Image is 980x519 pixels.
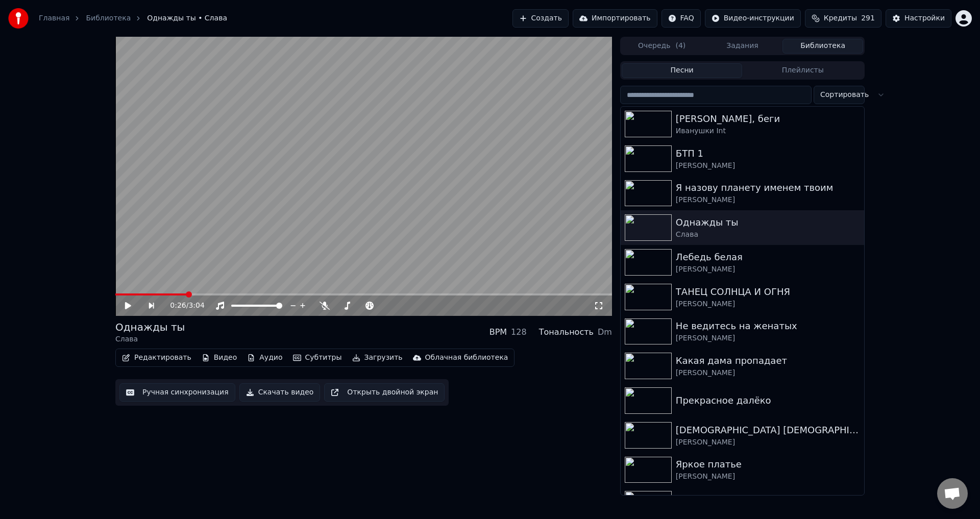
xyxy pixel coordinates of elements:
a: Открытый чат [937,478,968,509]
span: Однажды ты • Слава [147,13,227,23]
div: Dm [598,326,612,338]
span: ( 4 ) [675,41,685,51]
img: youka [8,8,29,29]
div: Слава [115,334,185,344]
span: 291 [861,13,875,23]
div: Настройки [904,13,945,23]
span: 3:04 [188,301,204,311]
button: Импортировать [573,9,657,28]
div: [PERSON_NAME] [676,161,860,171]
button: Задания [702,39,783,54]
button: Субтитры [289,351,346,365]
button: Видео [198,351,241,365]
div: Слава [676,230,860,240]
div: [PERSON_NAME] [676,299,860,309]
button: Редактировать [118,351,195,365]
button: Создать [512,9,569,28]
div: [DEMOGRAPHIC_DATA] [DEMOGRAPHIC_DATA] [676,423,860,437]
span: 0:26 [170,301,186,311]
span: Кредиты [824,13,857,23]
button: Плейлисты [742,63,863,78]
div: ТАНЕЦ СОЛНЦА И ОГНЯ [676,285,860,299]
div: Я назову планету именем твоим [676,181,860,195]
button: Скачать видео [239,383,321,402]
div: Облачная библиотека [425,353,508,363]
div: Лебедь белая [676,250,860,264]
a: Главная [39,13,69,23]
button: Аудио [243,351,286,365]
nav: breadcrumb [39,13,227,23]
div: Какая дама пропадает [676,354,860,368]
div: [PERSON_NAME] [676,195,860,205]
button: Настройки [886,9,951,28]
div: Яркое платье [676,457,860,472]
button: Кредиты291 [805,9,881,28]
div: Не ведитесь на женатых [676,319,860,333]
div: Однажды ты [676,215,860,230]
button: FAQ [661,9,701,28]
button: Загрузить [348,351,407,365]
div: [PERSON_NAME] [676,437,860,448]
a: Библиотека [86,13,131,23]
div: Прекрасное далёко [676,393,860,408]
div: / [170,301,194,311]
button: Очередь [622,39,702,54]
button: Песни [622,63,743,78]
div: БТП 1 [676,146,860,161]
div: BPM [489,326,507,338]
div: [PERSON_NAME], беги [676,112,860,126]
div: Иванушки Int [676,126,860,136]
button: Библиотека [782,39,863,54]
div: [PERSON_NAME] [676,333,860,343]
button: Открыть двойной экран [324,383,445,402]
div: Тональность [539,326,594,338]
button: Ручная синхронизация [119,383,235,402]
span: Сортировать [820,90,869,100]
button: Видео-инструкции [705,9,801,28]
div: 128 [511,326,527,338]
div: [PERSON_NAME] [676,368,860,378]
div: Однажды ты [115,320,185,334]
div: [PERSON_NAME] [676,264,860,275]
div: [PERSON_NAME] [676,472,860,482]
